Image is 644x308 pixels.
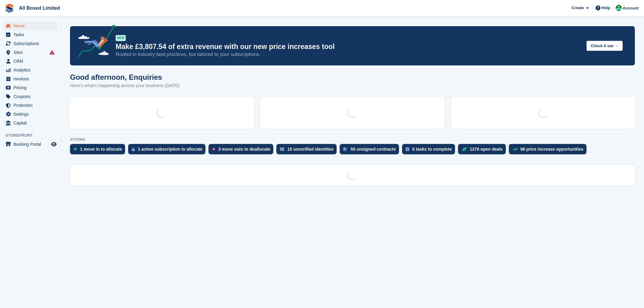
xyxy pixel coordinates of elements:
a: menu [3,101,58,110]
span: CRM [13,57,50,65]
span: Home [13,22,50,30]
a: menu [3,140,58,149]
span: Pricing [13,83,50,92]
div: NEW [116,35,126,41]
span: Sites [13,48,50,57]
a: 98 price increase opportunities [509,144,590,157]
span: Help [602,5,610,11]
span: Create [572,5,584,11]
a: menu [3,110,58,118]
a: menu [3,57,58,65]
a: All Boxed Limited [16,3,62,13]
span: Capital [13,119,50,127]
a: 1 active subscription to allocate [128,144,208,157]
a: 3 move outs to deallocate [208,144,276,157]
img: price_increase_opportunities-93ffe204e8149a01c8c9dc8f82e8f89637d9d84a8eef4429ea346261dce0b2c0.svg [513,148,517,151]
i: Smart entry sync failures have occurred [50,50,54,55]
img: Enquiries [616,5,622,11]
p: Make £3,807.54 of extra revenue with our new price increases tool [116,42,582,51]
div: 6 tasks to complete [412,147,452,152]
span: Tasks [13,30,50,39]
img: contract_signature_icon-13c848040528278c33f63329250d36e43548de30e8caae1d1a13099fd9432cc5.svg [343,147,348,151]
span: Invoices [13,75,50,83]
p: Rooted in industry best practices, but tailored to your subscriptions. [116,51,582,58]
span: Booking Portal [13,140,50,149]
a: menu [3,48,58,57]
a: menu [3,66,58,74]
a: 15 unverified identities [276,144,340,157]
img: move_ins_to_allocate_icon-fdf77a2bb77ea45bf5b3d319d69a93e2d87916cf1d5bf7949dd705db3b84f3ca.svg [74,147,77,151]
span: Storefront [5,132,61,138]
div: 1276 open deals [470,147,503,152]
div: 1 active subscription to allocate [138,147,202,152]
a: menu [3,83,58,92]
img: verify_identity-adf6edd0f0f0b5bbfe63781bf79b02c33cf7c696d77639b501bdc392416b5a36.svg [280,147,284,151]
h1: Good afternoon, Enquiries [70,73,180,81]
a: 1 move in to allocate [70,144,128,157]
div: 15 unverified identities [287,147,334,152]
div: 98 price increase opportunities [520,147,583,152]
img: move_outs_to_deallocate_icon-f764333ba52eb49d3ac5e1228854f67142a1ed5810a6f6cc68b1a99e826820c5.svg [212,147,215,151]
img: task-75834270c22a3079a89374b754ae025e5fb1db73e45f91037f5363f120a921f8.svg [406,147,409,151]
img: active_subscription_to_allocate_icon-d502201f5373d7db506a760aba3b589e785aa758c864c3986d89f69b8ff3... [132,147,135,151]
span: Account [623,5,639,11]
a: menu [3,39,58,48]
a: 6 tasks to complete [402,144,458,157]
a: menu [3,92,58,101]
a: Preview store [50,141,58,148]
a: 1276 open deals [458,144,509,157]
img: deal-1b604bf984904fb50ccaf53a9ad4b4a5d6e5aea283cecdc64d6e3604feb123c2.svg [462,147,467,151]
a: menu [3,119,58,127]
a: 55 unsigned contracts [340,144,402,157]
span: Protection [13,101,50,110]
a: menu [3,75,58,83]
p: Here's what's happening across your business [DATE] [70,82,180,89]
p: ACTIONS [70,138,635,142]
a: menu [3,22,58,30]
div: 3 move outs to deallocate [218,147,270,152]
span: Subscriptions [13,39,50,48]
img: price-adjustments-announcement-icon-8257ccfd72463d97f412b2fc003d46551f7dbcb40ab6d574587a9cd5c0d94... [73,25,115,59]
span: Settings [13,110,50,118]
div: 55 unsigned contracts [351,147,396,152]
div: 1 move in to allocate [80,147,122,152]
a: menu [3,30,58,39]
img: stora-icon-8386f47178a22dfd0bd8f6a31ec36ba5ce8667c1dd55bd0f319d3a0aa187defe.svg [5,4,14,13]
button: Check it out → [586,41,623,51]
span: Analytics [13,66,50,74]
span: Coupons [13,92,50,101]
